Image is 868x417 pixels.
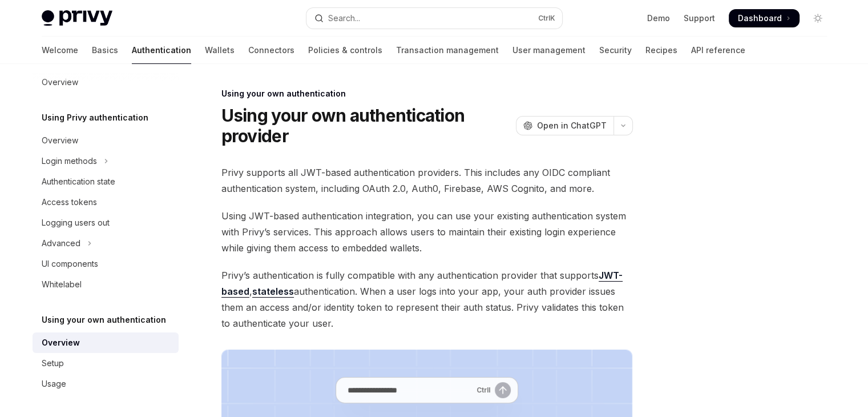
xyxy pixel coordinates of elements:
button: Toggle Login methods section [33,151,179,171]
h5: Using Privy authentication [42,111,148,125]
button: Toggle Advanced section [33,233,179,254]
div: Login methods [42,154,97,168]
a: Welcome [42,37,78,64]
a: User management [512,37,586,64]
div: Logging users out [42,216,110,230]
button: Send message [495,382,511,398]
div: Overview [42,336,80,350]
a: Usage [33,374,179,394]
a: Basics [92,37,118,64]
span: Dashboard [738,13,782,24]
a: Security [599,37,632,64]
a: UI components [33,254,179,274]
a: Authentication state [33,171,179,192]
div: Advanced [42,236,80,250]
div: Setup [42,356,64,370]
div: UI components [42,257,98,271]
a: Authentication [132,37,191,64]
input: Ask a question... [348,378,472,403]
a: API reference [691,37,745,64]
div: Search... [328,11,360,25]
button: Open in ChatGPT [516,116,613,135]
h1: Using your own authentication provider [221,105,511,146]
div: Access tokens [42,195,97,209]
a: Overview [33,130,179,151]
div: Overview [42,75,78,89]
span: Ctrl K [538,14,555,23]
a: Transaction management [396,37,499,64]
a: Whitelabel [33,274,179,295]
a: Overview [33,72,179,93]
div: Usage [42,377,66,391]
a: Overview [33,332,179,353]
a: Recipes [645,37,677,64]
button: Toggle dark mode [809,9,827,27]
span: Open in ChatGPT [537,120,607,131]
a: stateless [252,286,294,298]
a: Wallets [205,37,235,64]
a: Access tokens [33,192,179,212]
span: Privy supports all JWT-based authentication providers. This includes any OIDC compliant authentic... [221,165,633,197]
div: Using your own authentication [221,88,633,99]
a: Logging users out [33,212,179,233]
div: Authentication state [42,175,115,189]
div: Whitelabel [42,278,82,291]
a: Policies & controls [308,37,382,64]
div: Overview [42,134,78,147]
span: Privy’s authentication is fully compatible with any authentication provider that supports , authe... [221,267,633,331]
a: Connectors [248,37,294,64]
a: Support [684,13,715,24]
img: light logo [42,10,112,26]
a: Demo [647,13,670,24]
a: Setup [33,353,179,374]
button: Open search [306,8,562,29]
span: Using JWT-based authentication integration, you can use your existing authentication system with ... [221,208,633,256]
a: Dashboard [729,9,800,27]
h5: Using your own authentication [42,313,166,327]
